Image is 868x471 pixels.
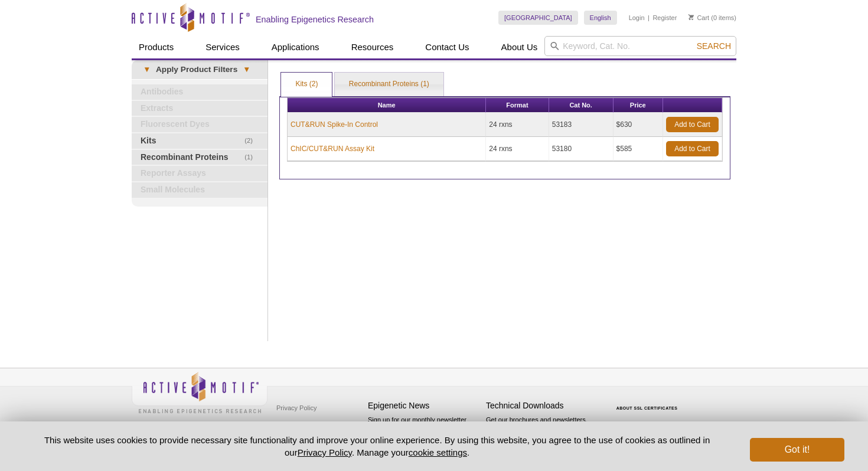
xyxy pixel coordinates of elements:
[688,14,694,20] img: Your Cart
[273,399,319,417] a: Privacy Policy
[486,415,598,445] p: Get our brochures and newsletters, or request them by mail.
[256,14,374,25] h2: Enabling Epigenetics Research
[288,98,486,113] th: Name
[198,36,247,58] a: Services
[265,36,327,58] a: Applications
[693,41,735,51] button: Search
[697,41,731,51] span: Search
[486,401,598,411] h4: Technical Downloads
[614,113,663,137] td: $630
[614,98,663,113] th: Price
[132,150,267,165] a: (1)Recombinant Proteins
[666,117,719,132] a: Add to Cart
[335,73,443,96] a: Recombinant Proteins (1)
[549,137,614,161] td: 53180
[418,36,476,58] a: Contact Us
[237,64,256,75] span: ▾
[652,14,677,22] a: Register
[281,73,332,96] a: Kits (2)
[132,36,181,58] a: Products
[486,113,549,137] td: 24 rxns
[132,84,267,100] a: Antibodies
[368,401,480,411] h4: Epigenetic News
[132,133,267,149] a: (2)Kits
[549,113,614,137] td: 53183
[273,417,335,434] a: Terms & Conditions
[344,36,401,58] a: Resources
[409,447,467,457] button: cookie settings
[291,119,378,130] a: CUT&RUN Spike-In Control
[604,389,693,415] table: Click to Verify - This site chose Symantec SSL for secure e-commerce and confidential communicati...
[132,117,267,132] a: Fluorescent Dyes
[132,182,267,198] a: Small Molecules
[616,406,678,410] a: ABOUT SSL CERTIFICATES
[132,368,267,416] img: Active Motif,
[648,11,650,25] li: |
[666,141,719,156] a: Add to Cart
[629,14,645,22] a: Login
[486,137,549,161] td: 24 rxns
[132,101,267,116] a: Extracts
[291,143,374,154] a: ChIC/CUT&RUN Assay Kit
[549,98,614,113] th: Cat No.
[244,150,259,165] span: (1)
[688,14,709,22] a: Cart
[244,133,259,149] span: (2)
[614,137,663,161] td: $585
[688,11,736,25] li: (0 items)
[584,11,617,25] a: English
[494,36,545,58] a: About Us
[486,98,549,113] th: Format
[138,64,156,75] span: ▾
[132,166,267,181] a: Reporter Assays
[298,447,352,457] a: Privacy Policy
[132,60,267,79] a: ▾Apply Product Filters▾
[24,434,730,459] p: This website uses cookies to provide necessary site functionality and improve your online experie...
[368,415,480,455] p: Sign up for our monthly newsletter highlighting recent publications in the field of epigenetics.
[498,11,578,25] a: [GEOGRAPHIC_DATA]
[750,438,844,462] button: Got it!
[544,36,736,56] input: Keyword, Cat. No.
